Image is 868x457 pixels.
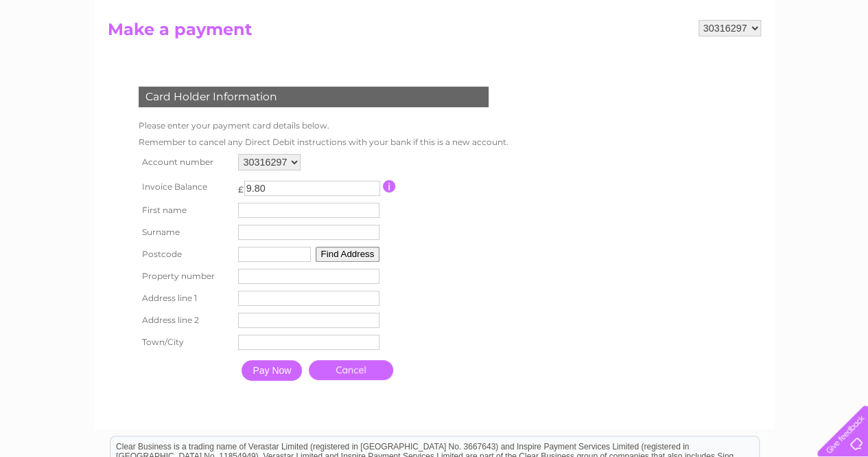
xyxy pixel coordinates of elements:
[823,58,855,69] a: Log out
[135,199,235,221] th: First name
[139,87,489,107] div: Card Holder Information
[135,174,235,199] th: Invoice Balance
[609,7,704,24] a: 0333 014 3131
[699,58,740,69] a: Telecoms
[749,58,769,69] a: Blog
[309,360,393,380] a: Cancel
[135,243,235,265] th: Postcode
[135,331,235,353] th: Town/City
[30,36,100,78] img: logo.png
[108,20,761,46] h2: Make a payment
[135,287,235,309] th: Address line 1
[135,309,235,331] th: Address line 2
[135,265,235,287] th: Property number
[316,247,380,262] button: Find Address
[626,58,653,69] a: Water
[238,177,244,194] td: £
[135,151,235,174] th: Account number
[242,360,302,381] input: Pay Now
[777,58,810,69] a: Contact
[135,221,235,243] th: Surname
[135,118,512,134] td: Please enter your payment card details below.
[110,8,759,67] div: Clear Business is a trading name of Verastar Limited (registered in [GEOGRAPHIC_DATA] No. 3667643...
[661,58,691,69] a: Energy
[135,134,512,151] td: Remember to cancel any Direct Debit instructions with your bank if this is a new account.
[383,180,396,192] input: Information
